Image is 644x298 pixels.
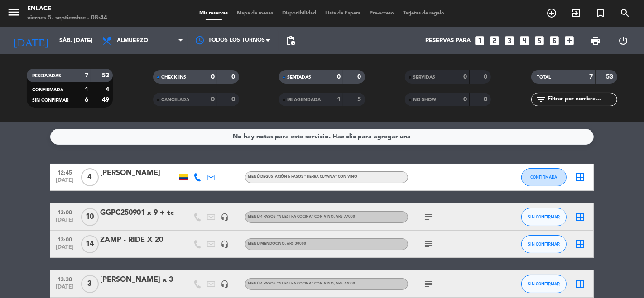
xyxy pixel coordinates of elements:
input: Filtrar por nombre... [547,95,617,104]
i: menu [7,5,20,19]
button: CONFIRMADA [521,168,567,186]
span: SIN CONFIRMAR [32,98,68,103]
i: add_circle_outline [546,8,557,19]
strong: 53 [102,72,111,79]
div: [PERSON_NAME] [100,167,177,179]
span: CONFIRMADA [32,88,63,92]
div: [PERSON_NAME] x 3 [100,274,177,286]
i: looks_two [489,35,500,47]
i: turned_in_not [595,8,606,19]
span: Pre-acceso [365,11,399,16]
strong: 1 [337,96,341,103]
strong: 0 [231,74,237,80]
strong: 6 [85,97,88,103]
strong: 0 [463,74,467,80]
div: LOG OUT [610,27,638,54]
strong: 0 [484,74,489,80]
span: RE AGENDADA [287,98,321,102]
span: Mapa de mesas [233,11,278,16]
span: [DATE] [53,244,76,255]
strong: 0 [211,74,215,80]
i: headset_mic [221,280,229,288]
strong: 5 [358,96,363,103]
span: SIN CONFIRMAR [528,281,560,286]
span: SIN CONFIRMAR [528,241,560,246]
span: TOTAL [537,75,551,80]
span: , ARS 77000 [334,215,355,218]
div: viernes 5. septiembre - 08:44 [27,14,107,23]
i: search [620,8,630,19]
span: [DATE] [53,284,76,294]
i: border_all [575,239,586,250]
div: No hay notas para este servicio. Haz clic para agregar una [233,132,411,142]
span: Almuerzo [117,38,148,44]
i: exit_to_app [571,8,582,19]
span: 12:45 [53,167,76,177]
strong: 7 [589,74,593,80]
strong: 7 [85,72,88,79]
span: 14 [81,235,99,253]
span: Menú 4 pasos "NUESTRA COCINA" con vino [248,282,355,285]
strong: 0 [337,74,341,80]
i: headset_mic [221,213,229,221]
span: MENU MENDOCINO [248,242,306,246]
span: Menú degustación 6 pasos "TIERRA CUYANA" con vino [248,175,357,179]
span: Tarjetas de regalo [399,11,449,16]
i: add_box [563,35,575,47]
span: 4 [81,168,99,186]
strong: 0 [358,74,363,80]
span: 13:30 [53,274,76,284]
span: 3 [81,275,99,293]
span: CHECK INS [161,75,186,80]
span: NO SHOW [413,98,436,102]
span: SERVIDAS [413,75,435,80]
div: GGPC250901 x 9 + tc [100,207,177,219]
strong: 0 [231,96,237,103]
i: looks_4 [519,35,530,47]
i: border_all [575,172,586,183]
i: border_all [575,212,586,222]
i: power_settings_new [618,35,629,46]
span: Menú 4 pasos "NUESTRA COCINA" con vino [248,215,355,218]
i: border_all [575,279,586,289]
button: SIN CONFIRMAR [521,208,567,226]
i: arrow_drop_down [84,35,95,46]
i: [DATE] [7,31,55,51]
i: subject [423,279,434,289]
div: ZAMP - RIDE X 20 [100,234,177,246]
i: subject [423,212,434,222]
span: Lista de Espera [321,11,365,16]
span: CONFIRMADA [531,175,557,180]
i: subject [423,239,434,250]
span: , ARS 77000 [334,282,355,285]
span: [DATE] [53,177,76,188]
i: looks_one [474,35,485,47]
span: 13:00 [53,207,76,217]
i: looks_5 [533,35,545,47]
i: looks_6 [548,35,560,47]
i: looks_3 [504,35,515,47]
button: SIN CONFIRMAR [521,235,567,253]
i: filter_list [536,94,547,105]
span: 13:00 [53,234,76,244]
strong: 0 [211,96,215,103]
strong: 1 [85,86,88,93]
button: SIN CONFIRMAR [521,275,567,293]
span: Mis reservas [195,11,233,16]
span: SENTADAS [287,75,311,80]
button: menu [7,5,20,22]
span: 10 [81,208,99,226]
span: , ARS 30000 [285,242,306,246]
span: pending_actions [285,35,296,46]
span: print [590,35,601,46]
span: CANCELADA [161,98,189,102]
strong: 53 [606,74,615,80]
strong: 49 [102,97,111,103]
strong: 0 [484,96,489,103]
i: headset_mic [221,240,229,248]
span: RESERVADAS [32,74,61,78]
div: Enlace [27,5,107,14]
strong: 4 [106,86,111,93]
span: Disponibilidad [278,11,321,16]
strong: 0 [463,96,467,103]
